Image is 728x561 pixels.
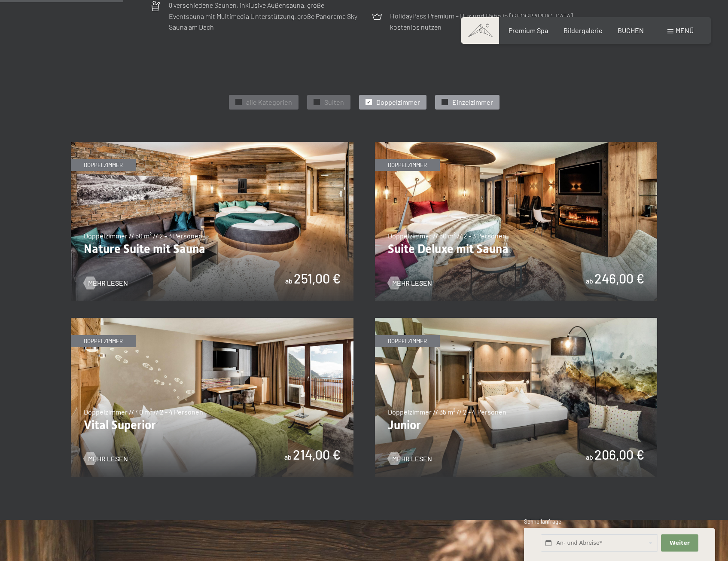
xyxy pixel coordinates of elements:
a: BUCHEN [618,26,644,34]
span: Einzelzimmer [452,98,493,107]
span: alle Kategorien [246,98,292,107]
span: Mehr Lesen [88,278,128,288]
img: Junior [375,318,658,477]
span: Schnellanfrage [524,518,561,525]
a: Premium Spa [509,26,548,34]
span: Doppelzimmer [376,98,420,107]
a: Suite Deluxe mit Sauna [375,142,658,147]
img: Vital Superior [71,318,353,477]
a: Nature Suite mit Sauna [71,142,353,147]
span: Menü [676,26,694,34]
span: ✓ [237,99,240,105]
a: Junior [375,318,658,323]
span: ✓ [367,99,370,105]
a: Mehr Lesen [84,278,128,288]
button: Weiter [661,534,698,552]
span: ✓ [315,99,318,105]
span: Mehr Lesen [392,278,432,288]
a: Bildergalerie [564,26,603,34]
a: Mehr Lesen [388,278,432,288]
span: Suiten [324,98,344,107]
span: ✓ [443,99,446,105]
img: Suite Deluxe mit Sauna [375,142,658,301]
img: Nature Suite mit Sauna [71,142,353,301]
span: Mehr Lesen [88,454,128,463]
a: Mehr Lesen [388,454,432,463]
span: Weiter [670,539,690,547]
a: Mehr Lesen [84,454,128,463]
p: HolidayPass Premium – Bus und Bahn in [GEOGRAPHIC_DATA] kostenlos nutzen [390,10,579,32]
a: Vital Superior [71,318,353,323]
span: Mehr Lesen [392,454,432,463]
